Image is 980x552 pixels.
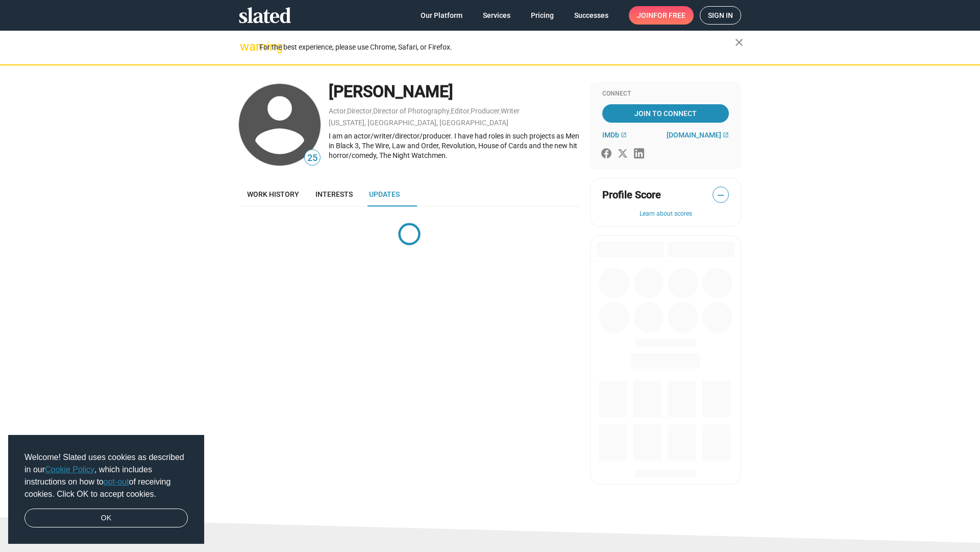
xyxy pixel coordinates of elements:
span: Interests [315,190,353,198]
span: , [346,109,347,114]
a: Sign in [700,6,741,25]
mat-icon: open_in_new [621,132,627,138]
div: For the best experience, please use Chrome, Safari, or Firefox. [259,40,735,54]
a: Joinfor free [629,6,694,25]
span: Work history [247,190,299,198]
span: , [500,109,501,114]
a: Cookie Policy [45,465,94,474]
span: Our Platform [421,6,462,25]
a: Actor [329,107,346,115]
span: , [450,109,451,114]
a: Editor [451,107,470,115]
span: , [470,109,471,114]
span: — [713,189,728,202]
span: for free [653,6,685,25]
a: Our Platform [412,6,471,25]
span: , [372,109,373,114]
div: I am an actor/writer/director/producer. I have had roles in such projects as Men in Black 3, The ... [329,131,580,160]
a: Producer [471,107,500,115]
a: [DOMAIN_NAME] [667,131,729,139]
a: dismiss cookie message [24,509,188,528]
a: Join To Connect [602,104,729,123]
a: Successes [566,6,617,25]
span: 25 [305,151,320,165]
span: Join To Connect [604,104,727,123]
div: cookieconsent [8,435,204,544]
span: [DOMAIN_NAME] [667,131,721,139]
a: Pricing [523,6,562,25]
div: Connect [602,90,729,98]
a: Updates [361,182,408,206]
span: Join [637,6,685,25]
span: Services [483,6,510,25]
span: Welcome! Slated uses cookies as described in our , which includes instructions on how to of recei... [24,451,188,500]
a: Work history [239,182,307,206]
span: Sign in [708,7,733,24]
span: IMDb [602,131,619,139]
a: Services [475,6,519,25]
a: Interests [307,182,361,206]
a: Director [347,107,372,115]
button: Learn about scores [602,210,729,218]
a: opt-out [104,477,129,486]
a: Writer [501,107,520,115]
a: Director of Photography [373,107,450,115]
span: Successes [574,6,608,25]
a: [US_STATE], [GEOGRAPHIC_DATA], [GEOGRAPHIC_DATA] [329,119,508,127]
span: Updates [369,190,400,198]
span: Pricing [531,6,554,25]
mat-icon: close [733,36,745,49]
div: [PERSON_NAME] [329,81,580,103]
mat-icon: warning [240,40,252,53]
span: Profile Score [602,188,661,202]
a: IMDb [602,131,627,139]
mat-icon: open_in_new [723,132,729,138]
